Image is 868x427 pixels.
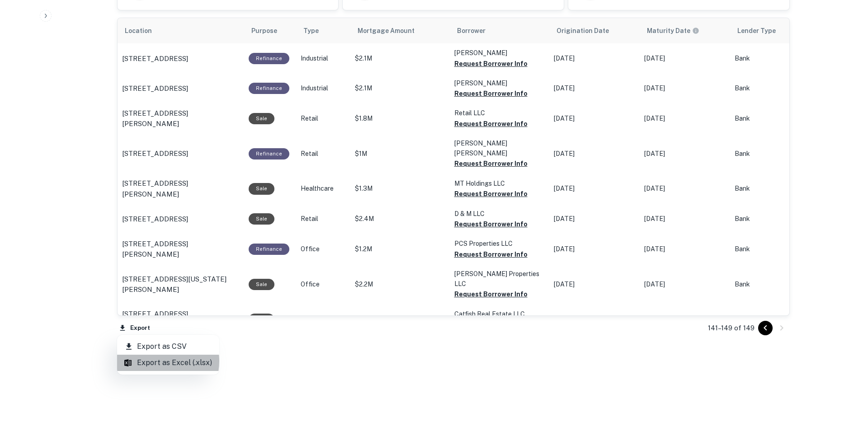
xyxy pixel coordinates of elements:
a: Export as CSV [117,338,219,355]
img: CSV [124,359,132,366]
iframe: Chat Widget [823,355,868,398]
li: Export as Excel (.xlsx) [117,355,219,371]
